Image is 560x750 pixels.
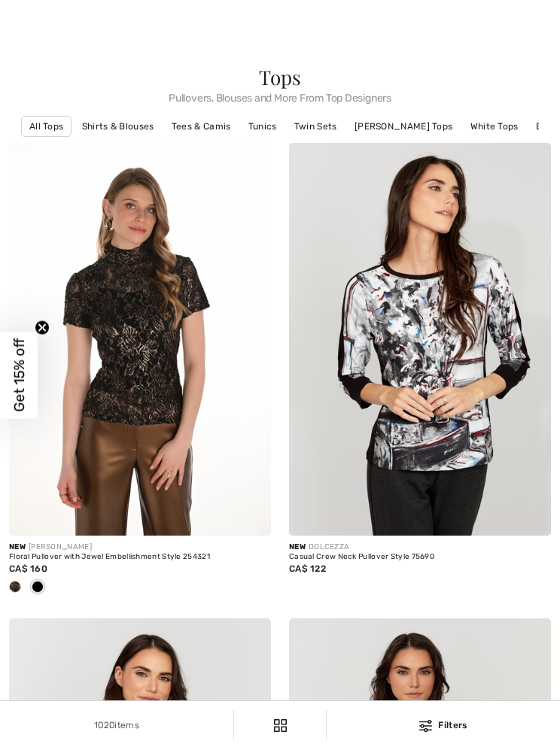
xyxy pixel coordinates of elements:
a: White Tops [463,117,526,136]
span: Tops [259,64,300,90]
div: Filters [336,718,551,732]
button: Close teaser [35,320,50,335]
div: Copper/Black [26,575,49,600]
a: All Tops [21,116,72,137]
span: Pullovers, Blouses and More From Top Designers [9,87,551,104]
span: CA$ 122 [289,563,326,574]
div: DOLCEZZA [289,542,551,553]
img: Casual Crew Neck Pullover Style 75690. As sample [289,143,551,536]
span: New [289,542,306,551]
a: [PERSON_NAME] Tops [347,117,460,136]
a: Twin Sets [287,117,345,136]
span: 1020 [94,720,114,730]
img: Filters [419,720,432,732]
div: Floral Pullover with Jewel Embellishment Style 254321 [9,553,271,562]
span: CA$ 160 [9,563,47,574]
div: Navy/gold [4,575,26,600]
a: Tees & Camis [164,117,239,136]
div: Casual Crew Neck Pullover Style 75690 [289,553,551,562]
a: Tunics [241,117,285,136]
span: Get 15% off [11,339,28,412]
img: Floral Pullover with Jewel Embellishment Style 254321. Copper/Black [9,143,271,536]
a: Shirts & Blouses [75,117,162,136]
div: [PERSON_NAME] [9,542,271,553]
img: Filters [274,719,287,732]
span: New [9,542,26,551]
